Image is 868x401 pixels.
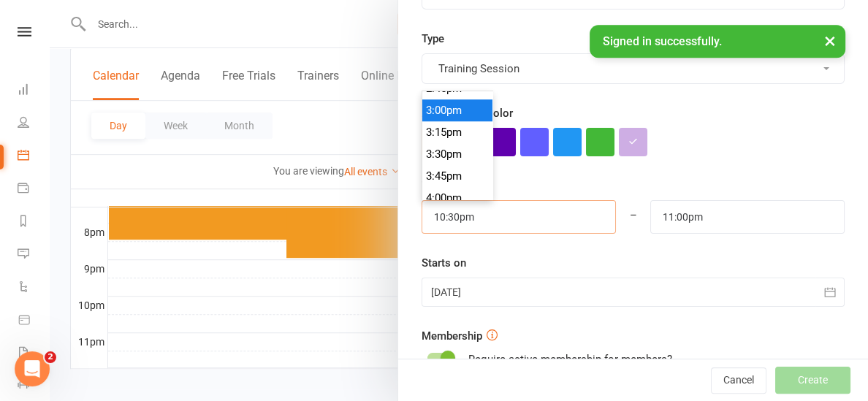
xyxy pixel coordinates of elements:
[18,75,50,107] a: Dashboard
[422,99,492,121] li: 3:00pm
[18,140,50,173] a: Calendar
[438,62,519,75] span: Training Session
[615,200,651,234] div: –
[45,351,56,363] span: 2
[18,173,50,206] a: Payments
[468,351,672,368] div: Require active membership for members?
[422,143,492,165] li: 3:30pm
[603,34,722,48] span: Signed in successfully.
[817,25,843,56] button: ×
[18,206,50,239] a: Reports
[422,53,845,84] button: Training Session
[422,165,492,187] li: 3:45pm
[422,187,492,209] li: 4:00pm
[711,367,766,394] button: Cancel
[422,327,482,345] label: Membership
[422,121,492,143] li: 3:15pm
[18,107,50,140] a: People
[15,351,50,386] iframe: Intercom live chat
[18,305,50,337] a: Product Sales
[422,254,466,272] label: Starts on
